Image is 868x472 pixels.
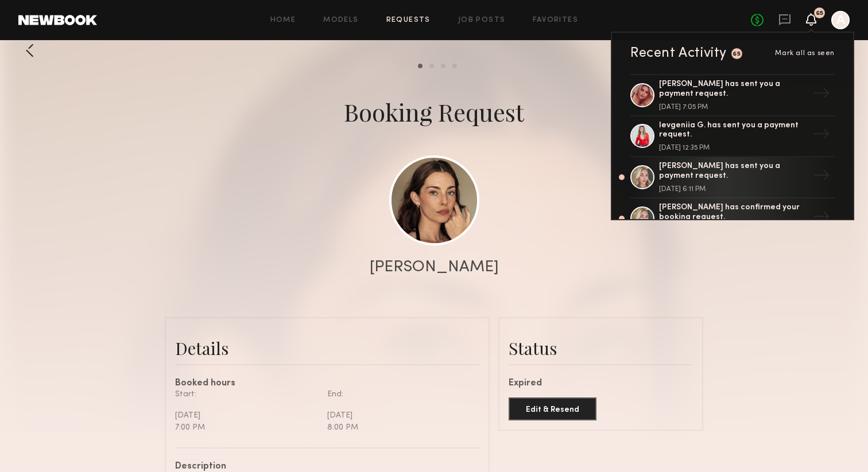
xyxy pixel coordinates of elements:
[808,162,835,192] div: →
[175,462,471,471] div: Description
[659,121,808,141] div: Ievgeniia G. has sent you a payment request.
[327,388,471,400] div: End:
[733,51,741,57] div: 65
[659,162,808,181] div: [PERSON_NAME] has sent you a payment request.
[659,145,808,151] div: [DATE] 12:35 PM
[509,337,693,360] div: Status
[175,379,479,388] div: Booked hours
[175,388,319,400] div: Start:
[630,116,835,158] a: Ievgeniia G. has sent you a payment request.[DATE] 12:35 PM→
[344,96,524,128] div: Booking Request
[327,409,471,422] div: [DATE]
[659,203,808,223] div: [PERSON_NAME] has confirmed your booking request.
[370,259,499,275] div: [PERSON_NAME]
[659,104,808,111] div: [DATE] 7:05 PM
[630,198,835,240] a: [PERSON_NAME] has confirmed your booking request.→
[509,379,693,388] div: Expired
[509,397,596,420] button: Edit & Resend
[175,422,319,434] div: 7:00 PM
[831,11,850,29] a: A
[175,337,479,360] div: Details
[175,409,319,422] div: [DATE]
[323,17,358,24] a: Models
[327,422,471,434] div: 8:00 PM
[630,46,727,60] div: Recent Activity
[775,50,835,57] span: Mark all as seen
[630,157,835,198] a: [PERSON_NAME] has sent you a payment request.[DATE] 6:11 PM→
[659,186,808,193] div: [DATE] 6:11 PM
[270,17,296,24] a: Home
[533,17,578,24] a: Favorites
[458,17,506,24] a: Job Posts
[808,121,835,151] div: →
[816,10,823,17] div: 65
[630,74,835,116] a: [PERSON_NAME] has sent you a payment request.[DATE] 7:05 PM→
[659,80,808,99] div: [PERSON_NAME] has sent you a payment request.
[808,204,835,233] div: →
[386,17,431,24] a: Requests
[808,80,835,110] div: →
